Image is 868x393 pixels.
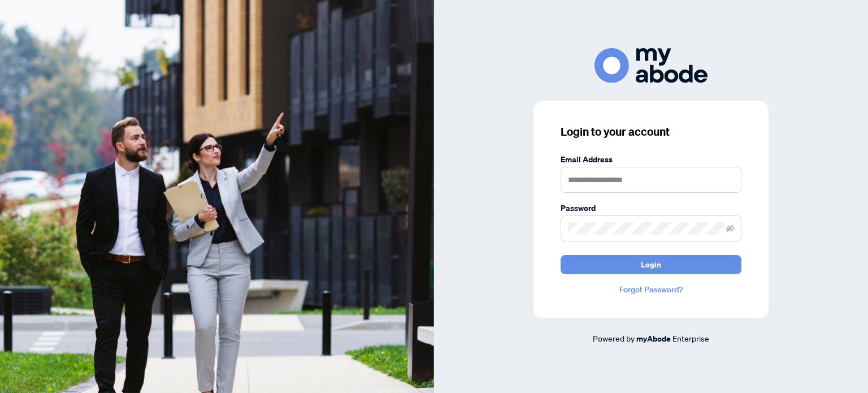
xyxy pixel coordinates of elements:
[561,124,741,140] h3: Login to your account
[726,224,734,232] span: eye-invisible
[561,255,741,274] button: Login
[561,153,741,166] label: Email Address
[593,333,635,343] span: Powered by
[672,333,709,343] span: Enterprise
[594,48,708,83] img: ma-logo
[641,256,661,274] span: Login
[561,202,741,214] label: Password
[561,283,741,296] a: Forgot Password?
[636,332,671,345] a: myAbode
